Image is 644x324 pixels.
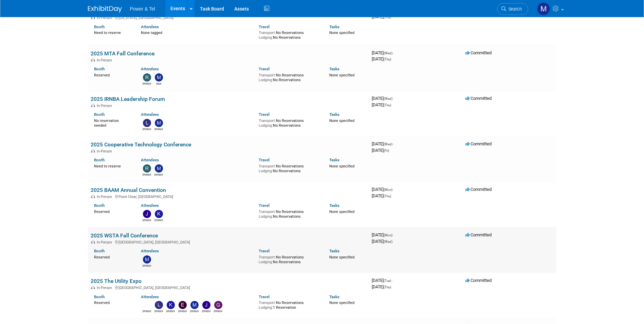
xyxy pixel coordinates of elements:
img: Lydia Lott [143,119,151,127]
span: Power & Tel [130,6,155,12]
span: - [393,50,394,55]
a: 2025 Cooperative Technology Conference [91,141,191,148]
div: No Reservations 1 Reservation [259,299,319,310]
img: Kevin Wilkes [167,301,175,309]
a: Tasks [329,24,339,29]
span: (Wed) [384,142,392,146]
span: [DATE] [372,141,394,146]
a: Attendees [141,203,159,208]
a: Booth [94,294,105,299]
span: Transport: [259,210,276,214]
img: In-Person Event [91,240,95,244]
a: Tasks [329,158,339,162]
span: (Thu) [384,103,391,107]
span: Transport: [259,73,276,77]
img: In-Person Event [91,58,95,61]
a: Travel [259,294,270,299]
span: (Mon) [384,188,392,192]
a: 2025 BAAM Annual Convention [91,187,166,193]
a: Travel [259,158,270,162]
a: 2025 The Utility Expo [91,278,142,284]
a: Booth [94,203,105,208]
span: Committed [465,96,492,101]
div: No Reservations No Reservations [259,29,319,40]
a: Attendees [141,67,159,71]
span: (Wed) [384,51,392,55]
div: Rob Sanders [143,309,151,313]
div: None tagged [141,29,254,35]
span: None specified [329,73,354,77]
span: (Thu) [384,194,391,198]
div: No reservation needed [94,117,131,128]
a: Travel [259,112,270,117]
span: In-Person [97,149,114,154]
span: In-Person [97,104,114,108]
a: Tasks [329,112,339,117]
span: Transport: [259,31,276,35]
a: Tasks [329,67,339,71]
a: Attendees [141,249,159,253]
span: [DATE] [372,148,389,153]
a: Travel [259,67,270,71]
img: Michael Mackeben [155,119,163,127]
span: None specified [329,255,354,259]
div: Reserved [94,208,131,214]
div: Need to reserve [94,29,131,35]
span: Transport: [259,119,276,123]
div: Reserved [94,299,131,305]
div: No Reservations No Reservations [259,163,319,173]
a: Attendees [141,112,159,117]
a: Booth [94,249,105,253]
span: [DATE] [372,278,393,283]
img: In-Person Event [91,16,95,19]
span: - [393,141,394,146]
a: 2025 MTA Fall Conference [91,50,154,57]
span: In-Person [97,58,114,62]
a: 2025 WSTA Fall Conference [91,232,158,239]
span: [DATE] [372,232,394,237]
span: [DATE] [372,187,394,192]
img: Robert Zuzek [143,73,151,82]
div: Mark Longtin [154,82,163,86]
img: ExhibitDay [88,6,122,13]
span: Lodging: [259,35,273,40]
span: (Wed) [384,240,392,244]
span: Committed [465,278,492,283]
img: In-Person Event [91,104,95,107]
span: Lodging: [259,169,273,173]
div: James Jones [143,218,151,222]
img: Lydia Lott [155,301,163,309]
div: Michael Mackeben [154,173,163,177]
span: In-Person [97,286,114,290]
div: Kevin Wilkes [154,218,163,222]
a: Booth [94,67,105,71]
div: Mike Kruszewski [190,309,199,313]
span: Transport: [259,301,276,305]
a: Attendees [141,24,159,29]
div: Edward Sudina [178,309,187,313]
span: (Thu) [384,57,391,61]
div: Need to reserve [94,163,131,169]
span: Committed [465,232,492,237]
div: Robert Zuzek [143,82,151,86]
a: 2025 IRNBA Leadership Forum [91,96,165,102]
span: [DATE] [372,239,392,244]
span: In-Person [97,195,114,199]
span: [DATE] [372,102,391,107]
a: Travel [259,203,270,208]
span: [DATE] [372,193,391,198]
div: Lydia Lott [143,127,151,131]
span: None specified [329,31,354,35]
span: (Fri) [384,149,389,152]
span: - [392,278,393,283]
span: [DATE] [372,284,391,289]
span: Committed [465,141,492,146]
div: [GEOGRAPHIC_DATA], [GEOGRAPHIC_DATA] [91,285,366,290]
span: (Wed) [384,97,392,101]
div: No Reservations No Reservations [259,72,319,82]
img: Jason Cook [202,301,210,309]
a: Attendees [141,294,159,299]
span: In-Person [97,16,114,20]
a: Search [497,3,528,15]
span: [DATE] [372,50,394,55]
